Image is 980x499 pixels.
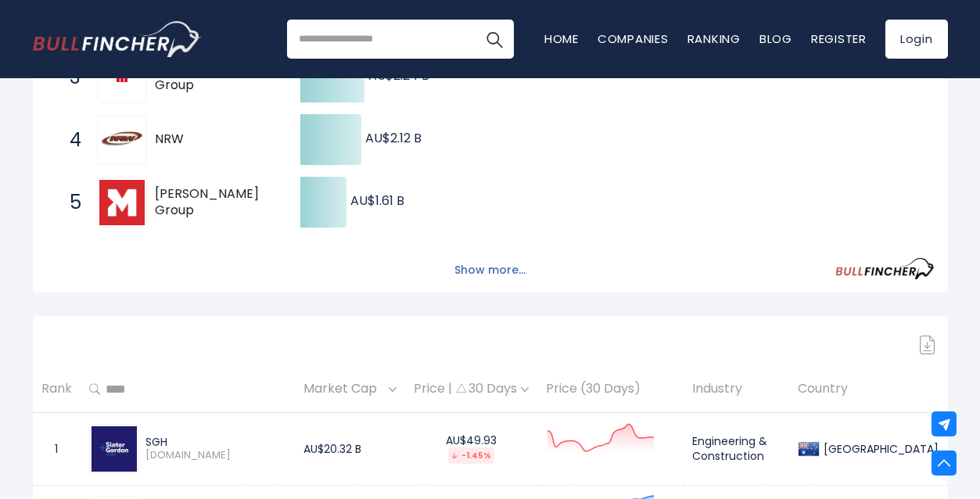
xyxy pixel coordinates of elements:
[33,367,81,413] th: Rank
[544,31,579,47] a: Home
[99,180,145,225] img: MAAS Group
[885,20,948,59] a: Login
[145,435,287,449] div: SGH
[789,367,947,413] th: Country
[537,367,684,413] th: Price (30 Days)
[33,412,81,485] td: 1
[303,377,385,401] span: Market Cap
[365,129,422,147] text: AU$2.12 B
[759,31,792,47] a: Blog
[414,381,529,397] div: Price | 30 Days
[414,433,529,464] div: AU$49.93
[350,192,404,210] text: AU$1.61 B
[475,20,514,59] button: Search
[33,21,201,57] a: Go to homepage
[687,31,741,47] a: Ranking
[684,412,789,485] td: Engineering & Construction
[92,426,137,472] img: SGH.AX.png
[99,117,145,163] img: NRW
[62,127,77,153] span: 4
[62,189,77,216] span: 5
[684,367,789,413] th: Industry
[445,257,535,283] button: Show more...
[448,447,494,464] div: -1.45%
[598,31,669,47] a: Companies
[33,21,202,57] img: Bullfincher logo
[145,449,287,462] span: [DOMAIN_NAME]
[295,412,405,485] td: AU$20.32 B
[155,186,273,219] span: [PERSON_NAME] Group
[811,31,867,47] a: Register
[820,442,939,456] div: [GEOGRAPHIC_DATA]
[155,131,273,148] span: NRW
